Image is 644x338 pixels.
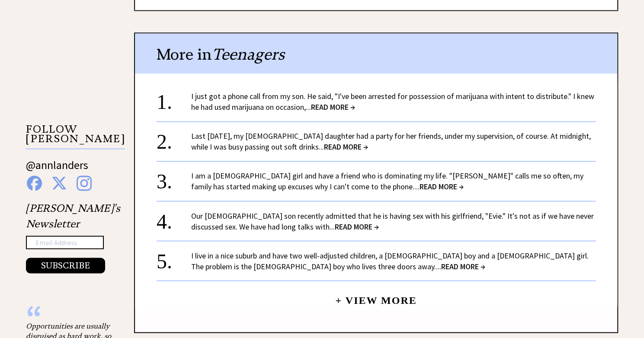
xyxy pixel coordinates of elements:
[26,258,105,273] button: SUBSCRIBE
[324,142,368,152] span: READ MORE →
[77,175,92,191] img: instagram%20blue.png
[157,91,191,107] div: 1.
[191,171,583,191] a: I am a [DEMOGRAPHIC_DATA] girl and have a friend who is dominating my life. "[PERSON_NAME]" calls...
[441,261,485,271] span: READ MORE →
[51,175,67,191] img: x%20blue.png
[26,312,112,321] div: “
[157,170,191,186] div: 3.
[26,124,125,149] p: FOLLOW [PERSON_NAME]
[157,250,191,266] div: 5.
[191,91,594,112] a: I just got a phone call from my son. He said, "I've been arrested for possession of marijuana wit...
[26,236,104,249] input: Email Address
[157,131,191,147] div: 2.
[335,221,379,231] span: READ MORE →
[335,287,417,306] a: + View More
[191,210,594,231] a: Our [DEMOGRAPHIC_DATA] son recently admitted that he is having sex with his girlfriend, "Evie." I...
[420,182,464,191] span: READ MORE →
[26,158,88,181] a: @annlanders
[212,45,285,64] span: Teenagers
[26,200,120,274] div: [PERSON_NAME]'s Newsletter
[311,102,355,112] span: READ MORE →
[191,131,591,152] a: Last [DATE], my [DEMOGRAPHIC_DATA] daughter had a party for her friends, under my supervision, of...
[157,210,191,226] div: 4.
[135,33,617,73] div: More in
[191,250,589,271] a: I live in a nice suburb and have two well-adjusted children, a [DEMOGRAPHIC_DATA] boy and a [DEMO...
[27,175,42,191] img: facebook%20blue.png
